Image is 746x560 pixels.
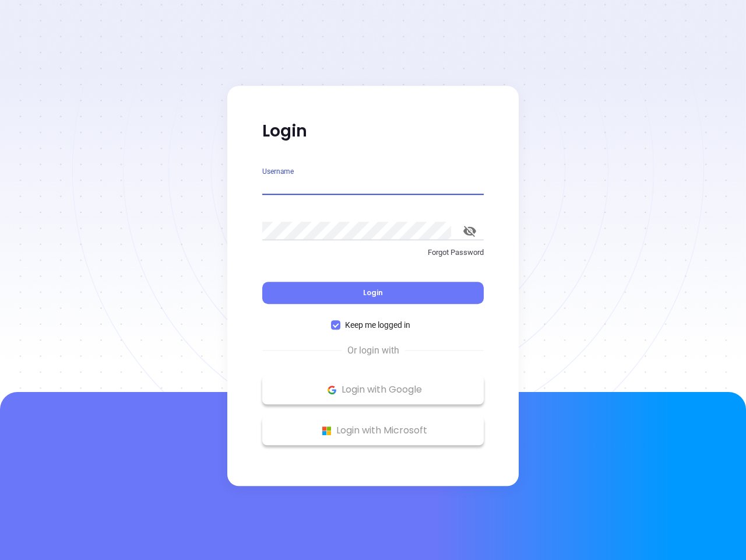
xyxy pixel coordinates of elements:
[456,217,484,245] button: toggle password visibility
[325,383,339,397] img: Google Logo
[262,282,484,304] button: Login
[268,422,478,439] p: Login with Microsoft
[262,247,484,268] a: Forgot Password
[262,416,484,445] button: Microsoft Logo Login with Microsoft
[262,168,294,175] label: Username
[268,381,478,398] p: Login with Google
[319,423,334,438] img: Microsoft Logo
[363,288,383,297] span: Login
[262,121,484,142] p: Login
[262,247,484,258] p: Forgot Password
[262,375,484,404] button: Google Logo Login with Google
[340,318,415,331] span: Keep me logged in
[342,344,405,358] span: Or login with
